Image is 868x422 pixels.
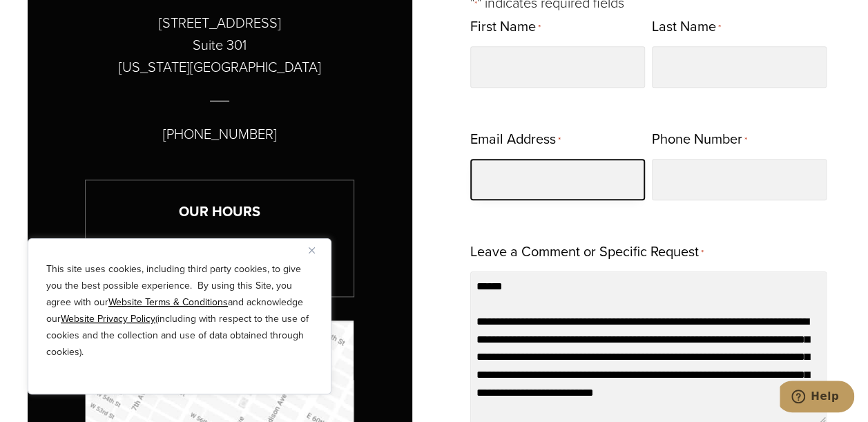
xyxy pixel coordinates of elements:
[163,123,277,145] p: [PHONE_NUMBER]
[46,261,313,361] p: This site uses cookies, including third party cookies, to give you the best possible experience. ...
[61,311,155,326] a: Website Privacy Policy
[86,201,354,222] h3: Our Hours
[119,12,321,78] p: [STREET_ADDRESS] Suite 301 [US_STATE][GEOGRAPHIC_DATA]
[86,233,354,276] p: Mon-[DATE] 10am-7pm Sat & Sun 10am-6pm
[470,239,704,266] label: Leave a Comment or Specific Request
[780,381,854,415] iframe: Opens a widget where you can chat to one of our agents
[309,242,325,258] button: Close
[652,126,747,153] label: Phone Number
[108,295,228,309] a: Website Terms & Conditions
[309,247,315,253] img: Close
[470,14,541,41] label: First Name
[470,126,561,153] label: Email Address
[652,14,721,41] label: Last Name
